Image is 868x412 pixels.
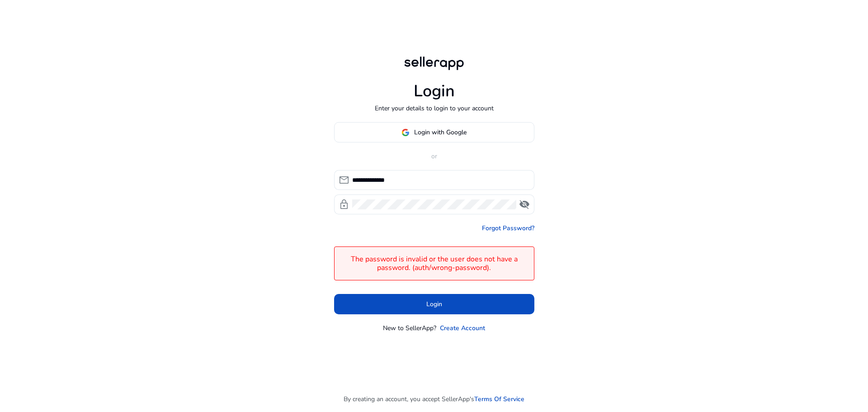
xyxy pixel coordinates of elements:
span: Login with Google [414,128,467,137]
button: Login [334,294,534,314]
a: Create Account [440,323,485,333]
p: or [334,152,534,161]
span: lock [339,199,349,210]
a: Forgot Password? [482,223,534,233]
a: Terms Of Service [474,394,524,404]
button: Login with Google [334,122,534,142]
h4: The password is invalid or the user does not have a password. (auth/wrong-password). [339,255,529,272]
p: Enter your details to login to your account [375,104,494,113]
span: visibility_off [519,199,530,210]
img: google-logo.svg [401,128,410,137]
span: Login [426,299,442,309]
h1: Login [414,81,455,101]
span: mail [339,175,349,185]
p: New to SellerApp? [383,323,436,333]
